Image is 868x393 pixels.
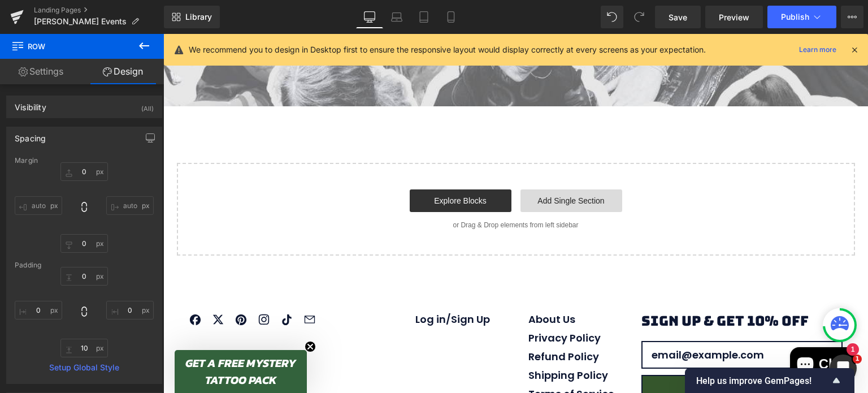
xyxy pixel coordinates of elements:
span: Preview [719,11,749,23]
div: Visibility [15,96,46,112]
span: Learn more [32,2,101,15]
a: Laptop [383,6,410,28]
p: or Drag & Drop elements from left sidebar [32,187,674,195]
span: 1 [853,355,862,364]
span: [PERSON_NAME] Events [34,17,127,26]
input: 0 [106,196,154,215]
a: Landing Pages [34,6,164,15]
a: New Library [164,6,220,28]
a: Design [82,59,164,84]
a: Tablet [410,6,437,28]
a: Preview [705,6,763,28]
a: Explore Blocks [246,156,348,178]
a: Terms of Service [365,353,451,367]
input: 0 [60,339,108,357]
button: More [841,6,863,28]
a: Refund Policy [365,316,436,330]
inbox-online-store-chat: Shopify online store chat [623,313,696,350]
span: Publish [781,12,809,21]
div: GET A FREE MYSTERY TATTOO PACKClose teaser [11,316,144,359]
a: Log in/Sign Up [252,278,327,292]
button: Publish [767,6,836,28]
span: Library [185,12,212,22]
button: Subscribe [478,341,679,369]
a: Setup Global Style [15,363,154,372]
span: Save [669,11,687,23]
div: Spacing [15,127,46,143]
button: Redo [628,6,650,28]
a: Learn more [795,43,841,57]
span: Row [11,34,124,59]
button: Undo [601,6,623,28]
a: Shipping Policy [365,334,445,348]
input: 0 [60,234,108,253]
div: Margin [15,157,154,165]
a: Privacy Policy [365,297,437,311]
a: About Us [365,278,412,292]
a: Mobile [437,6,465,28]
a: Add Single Section [357,156,459,178]
div: (All) [141,96,154,115]
button: Show survey - Help us improve GemPages! [696,374,843,387]
span: Help us improve GemPages! [696,375,830,386]
a: Desktop [356,6,383,28]
button: Close teaser [141,307,153,318]
input: email@example.com [478,307,679,335]
input: 0 [106,301,154,319]
input: 0 [60,267,108,286]
input: 0 [15,301,62,319]
span: GET A FREE MYSTERY TATTOO PACK [22,321,133,355]
input: 0 [60,162,108,181]
input: 0 [15,196,62,215]
h2: Sign up & Get 10% off [478,279,679,294]
div: Padding [15,261,154,269]
iframe: Intercom live chat [830,355,857,382]
p: We recommend you to design in Desktop first to ensure the responsive layout would display correct... [189,44,706,56]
